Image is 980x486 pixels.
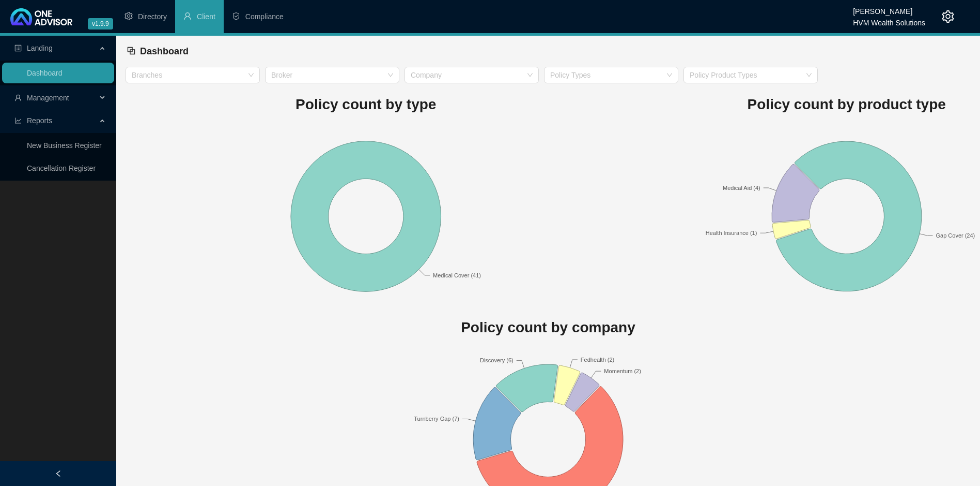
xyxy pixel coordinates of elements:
text: Discovery (6) [480,357,514,363]
span: safety [232,12,240,20]
text: Turnberry Gap (7) [414,416,459,422]
text: Medical Aid (4) [723,185,760,191]
span: user [183,12,192,20]
a: Dashboard [27,69,63,77]
span: setting [125,12,133,20]
span: Client [197,12,215,21]
text: Momentum (2) [604,368,641,374]
text: Health Insurance (1) [705,230,757,236]
span: user [14,94,22,101]
a: Cancellation Register [27,164,96,172]
div: HVM Wealth Solutions [853,14,925,25]
span: profile [14,45,22,52]
div: [PERSON_NAME] [853,3,925,14]
text: Gap Cover (24) [936,232,975,239]
a: New Business Register [27,141,102,150]
h1: Policy count by company [126,316,971,339]
text: Fedhealth (2) [581,357,614,363]
span: Directory [138,12,167,21]
text: Medical Cover (41) [433,272,481,278]
span: block [127,46,136,55]
span: setting [942,10,954,23]
span: Management [27,94,69,102]
span: v1.9.9 [88,18,113,30]
span: left [55,470,62,477]
span: Reports [27,116,52,125]
span: Compliance [245,12,284,21]
span: Landing [27,44,53,52]
img: 2df55531c6924b55f21c4cf5d4484680-logo-light.svg [10,8,72,25]
span: Dashboard [140,46,189,56]
h1: Policy count by type [126,93,606,116]
span: line-chart [14,117,22,124]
